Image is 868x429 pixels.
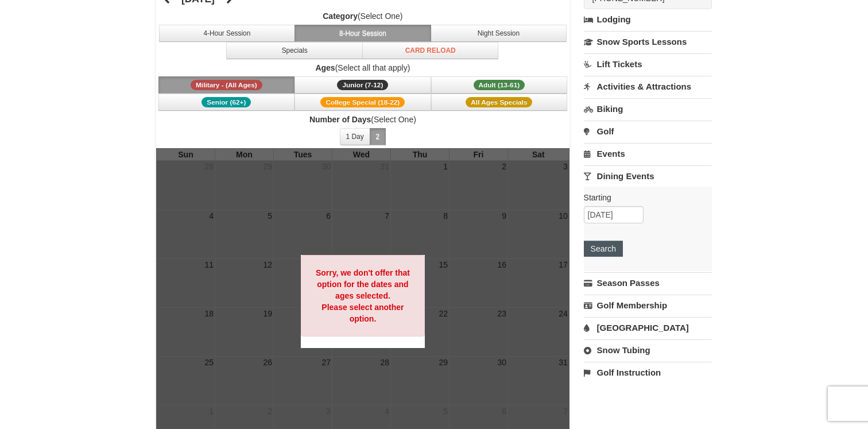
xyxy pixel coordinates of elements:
[584,295,712,316] a: Golf Membership
[362,42,499,59] button: Card Reload
[340,128,370,145] button: 1 Day
[584,143,712,164] a: Events
[309,115,371,124] strong: Number of Days
[158,76,295,94] button: Military - (All Ages)
[584,121,712,142] a: Golf
[320,97,405,107] span: College Special (18-22)
[584,165,712,187] a: Dining Events
[294,94,431,111] button: College Special (18-22)
[158,94,295,111] button: Senior (62+)
[584,53,712,75] a: Lift Tickets
[226,42,363,59] button: Specials
[337,80,388,90] span: Junior (7-12)
[156,114,569,125] label: (Select One)
[159,25,296,42] button: 4-Hour Session
[431,76,568,94] button: Adult (13-61)
[584,76,712,97] a: Activities & Attractions
[201,97,251,107] span: Senior (62+)
[584,339,712,361] a: Snow Tubing
[584,31,712,52] a: Snow Sports Lessons
[474,80,525,90] span: Adult (13-61)
[584,192,703,203] label: Starting
[294,76,431,94] button: Junior (7-12)
[431,25,567,42] button: Night Session
[431,94,568,111] button: All Ages Specials
[466,97,532,107] span: All Ages Specials
[584,362,712,383] a: Golf Instruction
[316,268,410,323] strong: Sorry, we don't offer that option for the dates and ages selected. Please select another option.
[584,272,712,293] a: Season Passes
[584,241,623,257] button: Search
[156,62,569,74] label: (Select all that apply)
[584,317,712,338] a: [GEOGRAPHIC_DATA]
[315,63,335,72] strong: Ages
[156,10,569,22] label: (Select One)
[370,128,386,145] button: 2
[323,11,358,21] strong: Category
[294,25,431,42] button: 8-Hour Session
[191,80,262,90] span: Military - (All Ages)
[584,9,712,30] a: Lodging
[584,98,712,119] a: Biking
